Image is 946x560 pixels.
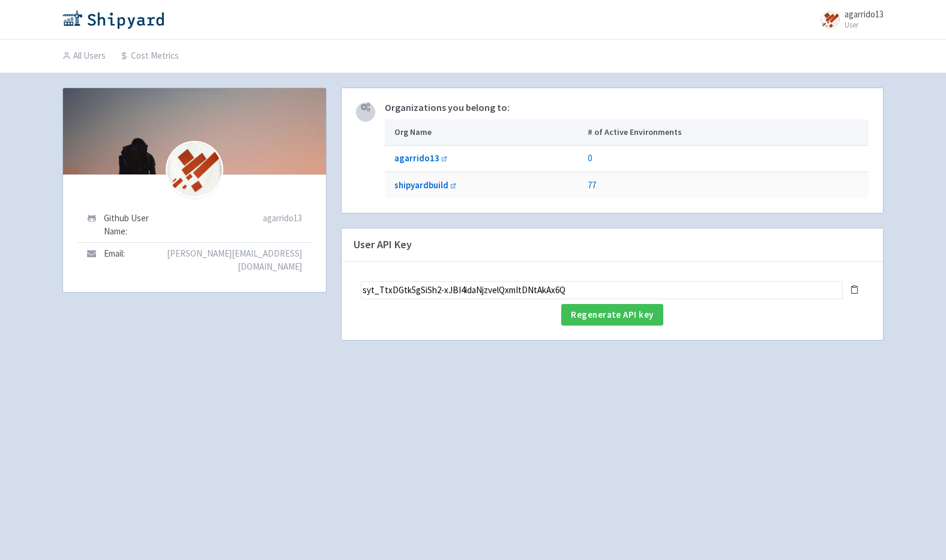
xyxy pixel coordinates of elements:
[561,304,663,326] button: Regenerate API key
[845,21,884,29] small: User
[385,119,584,146] th: Org Name
[588,179,596,191] a: 77
[394,179,456,191] a: shipyardbuild
[584,119,869,146] th: # of Active Environments
[813,10,884,29] a: agarrido13 User
[120,40,179,73] a: Cost Metrics
[394,152,439,164] b: agarrido13
[385,103,869,113] h5: Organizations you belong to:
[100,243,163,278] td: Email:
[342,228,883,262] h4: User API Key
[845,8,884,20] span: agarrido13
[100,208,163,243] td: Github User Name:
[588,152,592,164] a: 0
[394,152,447,164] a: agarrido13
[62,40,106,73] a: All Users
[166,141,223,198] img: 6026440
[571,309,653,320] span: Regenerate API key
[62,10,164,29] img: Shipyard logo
[263,212,302,224] span: agarrido13
[167,248,302,273] span: [PERSON_NAME][EMAIL_ADDRESS][DOMAIN_NAME]
[394,179,448,191] b: shipyardbuild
